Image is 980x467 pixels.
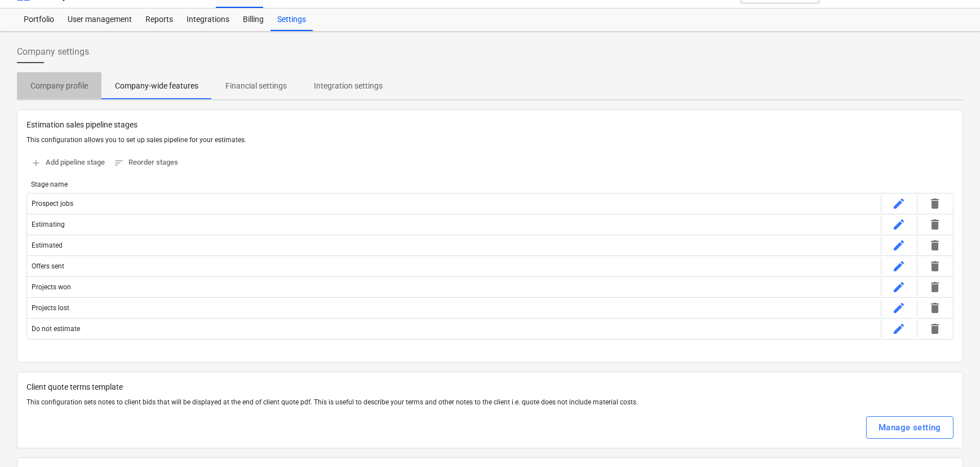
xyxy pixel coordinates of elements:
[929,259,942,273] span: delete
[139,8,180,31] a: Reports
[929,218,942,231] span: delete
[236,8,271,31] a: Billing
[61,8,139,31] a: User management
[32,200,73,208] div: Prospect jobs
[115,80,198,92] p: Company-wide features
[26,381,954,393] p: Client quote terms template
[26,135,954,145] p: This configuration allows you to set up sales pipeline for your estimates.
[314,80,383,92] p: Integration settings
[929,322,942,336] span: delete
[109,154,183,171] button: Reorder stages
[929,239,942,252] span: delete
[893,301,906,315] span: edit
[893,239,906,252] span: edit
[31,158,41,168] span: add
[32,325,80,333] div: Do not estimate
[32,241,63,249] div: Estimated
[32,262,64,270] div: Offers sent
[114,158,124,168] span: sort
[32,283,71,291] div: Projects won
[225,80,287,92] p: Financial settings
[879,420,941,435] div: Manage setting
[924,413,980,467] iframe: Chat Widget
[31,180,877,188] div: Stage name
[17,8,61,31] a: Portfolio
[17,45,89,59] span: Company settings
[893,322,906,336] span: edit
[929,301,942,315] span: delete
[893,218,906,231] span: edit
[32,221,65,228] div: Estimating
[26,398,954,407] p: This configuration sets notes to client bids that will be displayed at the end of client quote pd...
[866,416,954,439] button: Manage setting
[929,197,942,210] span: delete
[893,197,906,210] span: edit
[26,119,954,131] p: Estimation sales pipeline stages
[893,280,906,294] span: edit
[180,8,236,31] a: Integrations
[114,156,178,169] span: Reorder stages
[31,156,105,169] span: Add pipeline stage
[26,154,109,171] button: Add pipeline stage
[271,8,313,31] a: Settings
[30,80,88,92] p: Company profile
[929,280,942,294] span: delete
[893,259,906,273] span: edit
[32,304,69,312] div: Projects lost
